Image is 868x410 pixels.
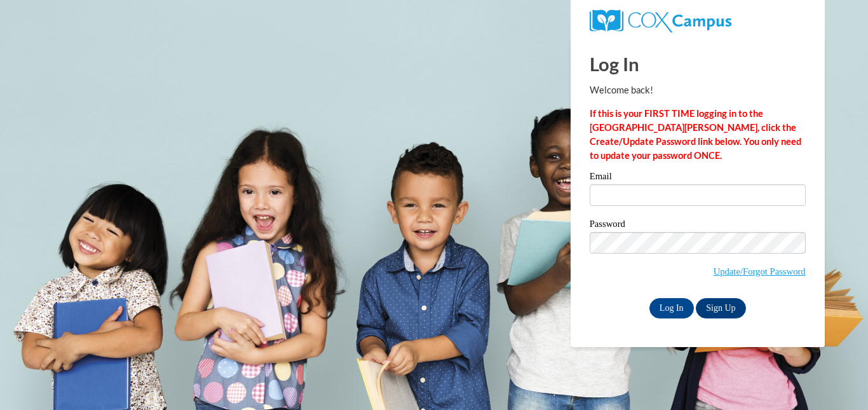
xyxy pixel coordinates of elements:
[649,298,694,318] input: Log In
[590,15,731,25] a: COX Campus
[590,51,806,77] h1: Log In
[590,10,731,32] img: COX Campus
[590,172,806,184] label: Email
[590,219,806,232] label: Password
[696,298,745,318] a: Sign Up
[590,108,801,161] strong: If this is your FIRST TIME logging in to the [GEOGRAPHIC_DATA][PERSON_NAME], click the Create/Upd...
[590,83,806,97] p: Welcome back!
[714,266,806,277] a: Update/Forgot Password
